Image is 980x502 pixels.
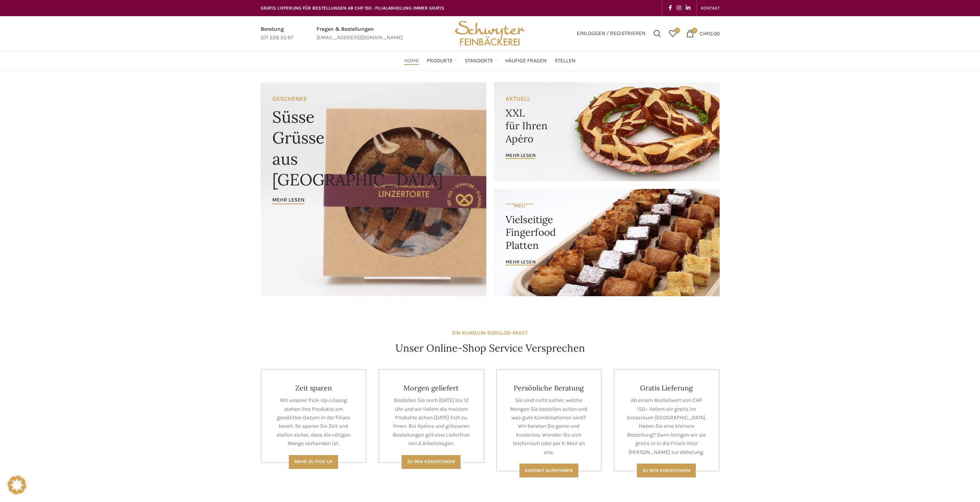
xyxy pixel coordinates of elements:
a: 0 CHF0.00 [682,26,724,41]
div: Secondary navigation [697,0,724,16]
a: Stellen [554,53,576,68]
h4: Zeit sparen [273,384,354,392]
span: GRATIS LIEFERUNG FÜR BESTELLUNGEN AB CHF 150 - FILIALABHOLUNG IMMER GRATIS [261,5,444,11]
h4: Persönliche Beratung [509,384,590,392]
h4: Morgen geliefert [391,384,472,392]
a: Home [404,53,419,68]
a: 0 [665,26,680,41]
h4: Unser Online-Shop Service Versprechen [395,341,585,355]
a: Facebook social link [666,3,674,13]
span: Zu den konditionen [642,468,690,473]
span: Zu den Konditionen [407,459,455,464]
strong: EIN RUNDUM-SORGLOS-PAKET [452,330,528,336]
span: CHF [700,30,709,37]
a: Banner link [494,82,720,181]
a: Mehr zu Pick-Up [289,455,338,469]
span: 0 [692,28,697,33]
p: Ab einem Bestellwert von CHF 150.- liefern wir gratis im Grossraum [GEOGRAPHIC_DATA]. Haben Sie e... [626,396,707,457]
span: Mehr zu Pick-Up [294,459,333,464]
a: Produkte [427,53,457,68]
span: Häufige Fragen [505,57,547,65]
span: KONTAKT [701,5,720,11]
a: Instagram social link [674,3,683,13]
h4: Gratis Lieferung [626,384,707,392]
p: Sie sind nicht sicher, welche Mengen Sie bestellen sollen und was gute Kombinationen sind? Wir be... [509,396,590,457]
bdi: 0.00 [700,30,720,37]
a: Banner link [261,82,486,296]
a: Infobox link [261,25,293,42]
span: 0 [674,28,680,33]
span: Produkte [427,57,453,65]
a: Standorte [465,53,498,68]
span: Standorte [465,57,493,65]
span: Einloggen / Registrieren [577,31,646,36]
a: Häufige Fragen [505,53,547,68]
a: Zu den Konditionen [402,455,461,469]
span: Home [404,57,419,65]
div: Meine Wunschliste [665,26,680,41]
a: Einloggen / Registrieren [573,26,650,41]
a: Kontakt aufnehmen [519,464,578,477]
a: Linkedin social link [683,3,693,13]
span: Kontakt aufnehmen [525,468,573,473]
a: Banner link [494,189,720,296]
span: Stellen [554,57,576,65]
a: Suchen [650,26,665,41]
a: KONTAKT [701,0,720,16]
a: Zu den konditionen [637,464,696,477]
a: Site logo [452,30,528,36]
div: Main navigation [257,53,724,68]
a: Infobox link [317,25,403,42]
img: Bäckerei Schwyter [452,16,528,51]
p: Bestellen Sie noch [DATE] bis 12 Uhr und wir liefern die meisten Produkte schon [DATE] früh zu Ih... [391,396,472,448]
p: Mit unserer Pick-Up-Lösung stehen Ihre Produkte am gewählten Datum in der Filiale bereit. So spar... [273,396,354,448]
